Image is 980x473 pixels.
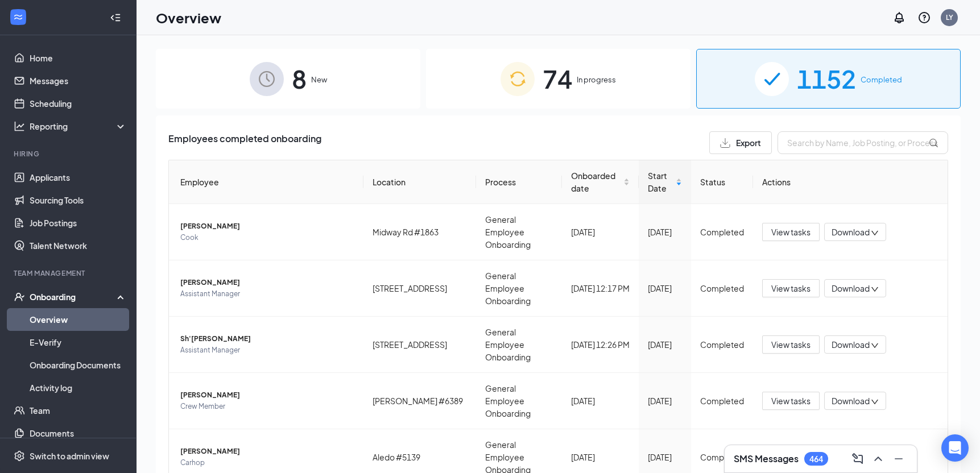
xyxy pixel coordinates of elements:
[709,131,772,154] button: Export
[180,232,354,243] span: Cook
[30,211,127,234] a: Job Postings
[700,282,744,294] div: Completed
[917,11,931,24] svg: QuestionInfo
[797,59,856,98] span: 1152
[30,92,127,115] a: Scheduling
[832,339,870,351] span: Download
[30,47,127,69] a: Home
[476,160,562,204] th: Process
[110,12,121,23] svg: Collapse
[771,395,811,407] span: View tasks
[700,395,744,407] div: Completed
[871,342,879,350] span: down
[30,308,127,331] a: Overview
[14,121,25,132] svg: Analysis
[571,226,630,238] div: [DATE]
[476,260,562,317] td: General Employee Onboarding
[14,291,25,302] svg: UserCheck
[832,226,870,238] span: Download
[771,282,811,294] span: View tasks
[700,226,744,238] div: Completed
[14,149,125,159] div: Hiring
[648,395,682,407] div: [DATE]
[30,291,117,302] div: Onboarding
[562,160,639,204] th: Onboarded date
[648,226,682,238] div: [DATE]
[30,121,127,132] div: Reporting
[30,189,127,211] a: Sourcing Tools
[571,282,630,294] div: [DATE] 12:17 PM
[871,452,885,466] svg: ChevronUp
[30,422,127,445] a: Documents
[762,223,820,241] button: View tasks
[577,74,616,85] span: In progress
[180,221,354,232] span: [PERSON_NAME]
[30,376,127,399] a: Activity log
[890,450,908,468] button: Minimize
[30,166,127,189] a: Applicants
[30,450,109,462] div: Switch to admin view
[832,283,870,294] span: Download
[311,74,327,85] span: New
[648,169,673,194] span: Start Date
[476,317,562,373] td: General Employee Onboarding
[180,345,354,356] span: Assistant Manager
[753,160,948,204] th: Actions
[14,450,25,462] svg: Settings
[691,160,753,204] th: Status
[849,450,867,468] button: ComposeMessage
[363,204,476,260] td: Midway Rd #1863
[571,169,621,194] span: Onboarded date
[180,277,354,288] span: [PERSON_NAME]
[571,395,630,407] div: [DATE]
[30,331,127,354] a: E-Verify
[13,11,24,23] svg: WorkstreamLogo
[941,434,969,462] div: Open Intercom Messenger
[30,234,127,257] a: Talent Network
[180,288,354,300] span: Assistant Manager
[871,398,879,406] span: down
[30,354,127,376] a: Onboarding Documents
[571,338,630,351] div: [DATE] 12:26 PM
[869,450,887,468] button: ChevronUp
[156,8,221,27] h1: Overview
[871,229,879,237] span: down
[363,317,476,373] td: [STREET_ADDRESS]
[543,59,572,98] span: 74
[946,13,953,22] div: LY
[762,279,820,297] button: View tasks
[476,373,562,429] td: General Employee Onboarding
[168,131,321,154] span: Employees completed onboarding
[180,457,354,468] span: Carhop
[734,453,799,465] h3: SMS Messages
[180,446,354,457] span: [PERSON_NAME]
[363,373,476,429] td: [PERSON_NAME] #6389
[363,160,476,204] th: Location
[809,454,823,464] div: 464
[180,333,354,345] span: Sh'[PERSON_NAME]
[832,395,870,407] span: Download
[571,451,630,463] div: [DATE]
[169,160,363,204] th: Employee
[851,452,865,466] svg: ComposeMessage
[648,451,682,463] div: [DATE]
[771,338,811,351] span: View tasks
[180,389,354,401] span: [PERSON_NAME]
[30,69,127,92] a: Messages
[476,204,562,260] td: General Employee Onboarding
[861,74,902,85] span: Completed
[736,139,761,147] span: Export
[700,451,744,463] div: Completed
[892,11,906,24] svg: Notifications
[648,282,682,294] div: [DATE]
[778,131,948,154] input: Search by Name, Job Posting, or Process
[292,59,307,98] span: 8
[14,268,125,278] div: Team Management
[762,335,820,354] button: View tasks
[30,399,127,422] a: Team
[363,260,476,317] td: [STREET_ADDRESS]
[892,452,905,466] svg: Minimize
[700,338,744,351] div: Completed
[871,285,879,293] span: down
[180,401,354,412] span: Crew Member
